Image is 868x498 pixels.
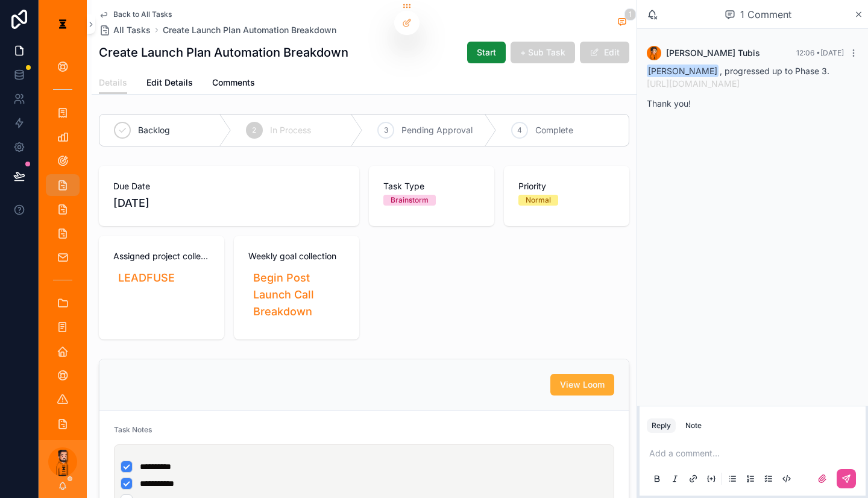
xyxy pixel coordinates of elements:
div: Note [685,421,702,430]
button: View Loom [550,374,614,396]
span: 4 [517,125,522,135]
span: 1 Comment [740,7,791,22]
span: Backlog [138,124,170,136]
a: Edit Details [146,72,193,96]
span: [PERSON_NAME] Tubis [666,47,760,59]
span: Comments [212,77,255,89]
span: Weekly goal collection [248,250,345,262]
span: Start [477,46,496,58]
span: View Loom [560,379,605,391]
span: Begin Post Launch Call Breakdown [253,269,335,320]
span: Pending Approval [401,124,473,136]
span: [DATE] [113,195,345,212]
span: Task Type [383,180,480,192]
a: Create Launch Plan Automation Breakdown [163,24,336,36]
a: Back to All Tasks [99,10,172,19]
span: + Sub Task [520,46,565,58]
a: Details [99,72,127,95]
span: Task Notes [114,425,152,434]
div: Normal [526,195,551,206]
a: LEADFUSE [113,267,180,289]
span: Back to All Tasks [113,10,172,19]
button: Start [467,42,506,63]
span: In Process [270,124,311,136]
span: LEADFUSE [118,269,175,286]
span: 3 [384,125,388,135]
span: Assigned project collection [113,250,210,262]
button: Reply [647,418,676,433]
a: [URL][DOMAIN_NAME] [647,78,740,89]
span: Complete [535,124,573,136]
h1: Create Launch Plan Automation Breakdown [99,44,348,61]
button: Edit [580,42,629,63]
button: 1 [615,16,629,30]
span: All Tasks [113,24,151,36]
span: Edit Details [146,77,193,89]
img: App logo [53,14,72,34]
a: All Tasks [99,24,151,36]
button: Note [681,418,706,433]
p: Thank you! [647,97,858,110]
span: 2 [252,125,256,135]
span: [PERSON_NAME] [647,65,719,77]
span: Due Date [113,180,345,192]
span: Details [99,77,127,89]
a: Comments [212,72,255,96]
div: scrollable content [39,48,87,440]
span: Priority [518,180,615,192]
div: Brainstorm [391,195,429,206]
span: 1 [624,8,636,20]
span: 12:06 • [DATE] [796,48,844,57]
button: + Sub Task [511,42,575,63]
div: , progressed up to Phase 3. [647,65,858,110]
a: Begin Post Launch Call Breakdown [248,267,340,323]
